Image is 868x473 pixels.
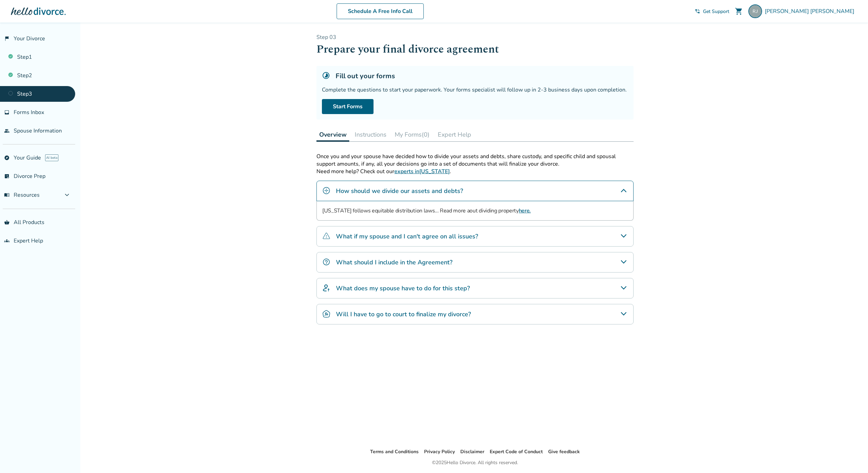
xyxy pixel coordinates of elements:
[316,41,634,58] h1: Prepare your final divorce agreement
[4,128,10,134] span: people
[316,304,634,324] div: Will I have to go to court to finalize my divorce?
[316,128,349,142] button: Overview
[316,226,634,247] div: What if my spouse and I can't agree on all issues?
[4,238,10,244] span: groups
[316,252,634,273] div: What should I include in the Agreement?
[336,310,471,319] h4: Will I have to go to court to finalize my divorce?
[490,448,543,455] a: Expert Code of Conduct
[4,192,10,198] span: menu_book
[748,4,762,18] img: becky.johnson2@q2.com
[322,186,330,195] img: How should we divide our assets and debts?
[322,232,330,240] img: What if my spouse and I can't agree on all issues?
[336,186,463,195] h4: How should we divide our assets and debts?
[460,448,484,456] li: Disclaimer
[394,168,450,175] a: experts in[US_STATE]
[336,71,395,81] h5: Fill out your forms
[370,448,419,455] a: Terms and Conditions
[834,440,868,473] iframe: Chat Widget
[765,8,857,15] span: [PERSON_NAME] [PERSON_NAME]
[63,191,71,199] span: expand_more
[703,8,729,15] span: Get Support
[322,310,330,318] img: Will I have to go to court to finalize my divorce?
[336,258,452,267] h4: What should I include in the Agreement?
[424,448,455,455] a: Privacy Policy
[392,128,432,141] button: My Forms(0)
[45,154,58,161] span: AI beta
[435,128,474,141] button: Expert Help
[322,258,330,266] img: What should I include in the Agreement?
[322,86,628,94] div: Complete the questions to start your paperwork. Your forms specialist will follow up in 2-3 busin...
[322,99,374,114] a: Start Forms
[316,181,634,201] div: How should we divide our assets and debts?
[4,36,10,41] span: flag_2
[4,173,10,179] span: list_alt_check
[316,278,634,298] div: What does my spouse have to do for this step?
[4,220,10,225] span: shopping_basket
[14,109,44,116] span: Forms Inbox
[316,33,634,41] p: Step 0 3
[4,155,10,161] span: explore
[519,207,531,214] a: here.
[4,191,40,199] span: Resources
[548,448,580,456] li: Give feedback
[316,153,634,168] div: Once you and your spouse have decided how to divide your assets and debts, share custody, and spe...
[695,9,700,14] span: phone_in_talk
[735,7,743,15] span: shopping_cart
[336,232,478,241] h4: What if my spouse and I can't agree on all issues?
[695,8,729,15] a: phone_in_talkGet Support
[316,168,634,175] p: Need more help? Check out our .
[432,459,518,467] div: © 2025 Hello Divorce. All rights reserved.
[322,284,330,292] img: What does my spouse have to do for this step?
[336,284,470,293] h4: What does my spouse have to do for this step?
[4,110,10,115] span: inbox
[337,3,424,19] a: Schedule A Free Info Call
[352,128,389,141] button: Instructions
[322,207,628,215] p: [US_STATE] follows equitable distribution laws... Read more aout dividing property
